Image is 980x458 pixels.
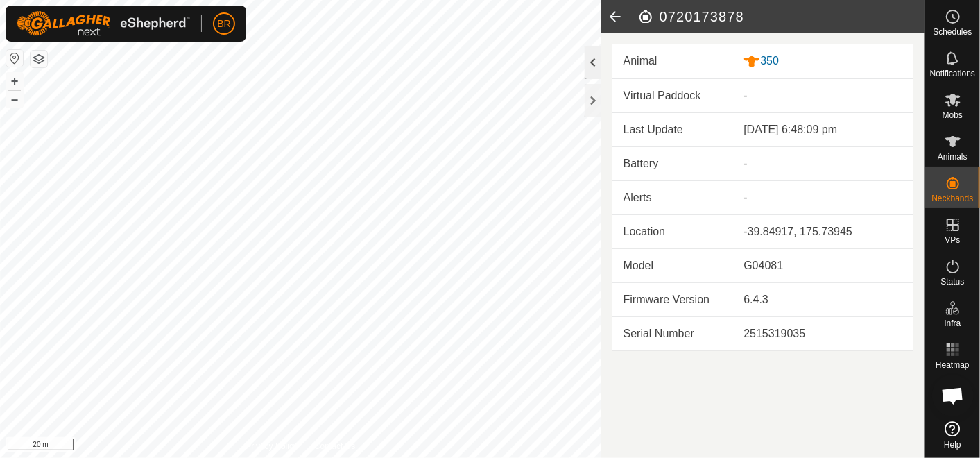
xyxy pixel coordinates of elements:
td: Last Update [612,113,733,147]
span: BR [217,17,230,31]
td: - [732,180,913,214]
span: Infra [944,319,961,328]
span: Mobs [943,111,963,119]
a: Privacy Policy [246,440,298,452]
td: Virtual Paddock [612,79,733,113]
td: Battery [612,146,733,180]
td: Animal [612,44,733,78]
div: G04081 [743,257,902,274]
td: Firmware Version [612,282,733,316]
img: Gallagher Logo [17,11,190,36]
div: -39.84917, 175.73945 [743,223,902,240]
div: - [743,155,902,172]
div: 350 [743,53,902,70]
td: Alerts [612,180,733,214]
h2: 0720173878 [637,8,925,25]
button: Reset Map [6,50,23,67]
app-display-virtual-paddock-transition: - [743,90,747,101]
span: Animals [938,153,968,161]
span: Heatmap [936,361,970,369]
span: Schedules [933,28,972,36]
div: [DATE] 6:48:09 pm [743,121,902,138]
a: Contact Us [314,440,355,452]
button: – [6,91,23,108]
td: Model [612,248,733,282]
div: 2515319035 [743,325,902,342]
div: 6.4.3 [743,291,902,308]
a: Help [925,416,980,455]
button: Map Layers [31,51,47,67]
span: Status [940,278,964,286]
span: Neckbands [931,194,973,203]
span: Notifications [930,69,975,78]
div: Open chat [932,375,974,416]
td: Location [612,214,733,248]
button: + [6,73,23,90]
span: VPs [945,236,960,244]
td: Serial Number [612,316,733,350]
span: Help [944,441,961,449]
